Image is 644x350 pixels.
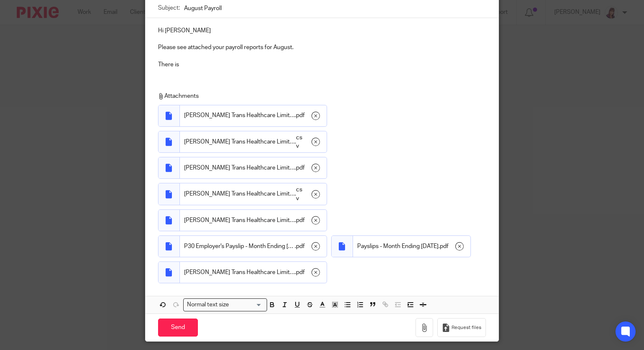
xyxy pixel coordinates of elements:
[180,131,327,153] div: .
[452,324,481,331] span: Request files
[180,183,327,205] div: .
[437,318,486,337] button: Request files
[184,216,295,225] span: [PERSON_NAME] Trans Healthcare Limited - Pensions - Month 5
[183,298,267,311] div: Search for option
[158,60,486,69] p: There is
[184,138,295,146] span: [PERSON_NAME] Trans Healthcare Limited - Payroll Summary - Month 5
[353,236,470,257] div: .
[158,26,486,35] p: Hi [PERSON_NAME]
[296,164,305,172] span: pdf
[180,210,327,231] div: .
[184,268,295,277] span: [PERSON_NAME] Trans Healthcare Limited - Credit Transfers - Month 5 (ending [DATE])
[184,164,295,172] span: [PERSON_NAME] Trans Healthcare Limited - Payroll Summary - Month 5
[184,190,295,198] span: [PERSON_NAME] Trans Healthcare Limited - Pensions - Month 5
[158,319,198,337] input: Send
[440,242,449,251] span: pdf
[184,242,295,251] span: P30 Employer's Payslip - Month Ending [DATE] - [PERSON_NAME] Trans Healthcare Limited
[180,262,327,283] div: .
[158,92,482,100] p: Attachments
[357,242,439,251] span: Payslips - Month Ending [DATE]
[158,4,180,12] label: Subject:
[158,43,486,52] p: Please see attached your payroll reports for August.
[296,268,305,277] span: pdf
[296,133,305,151] span: csv
[180,157,327,178] div: .
[184,111,295,120] span: [PERSON_NAME] Trans Healthcare Limited - P32 - Tax Months 1 to 5
[296,242,305,251] span: pdf
[296,216,305,225] span: pdf
[232,300,262,309] input: Search for option
[296,111,305,120] span: pdf
[180,236,327,257] div: .
[185,300,231,309] span: Normal text size
[296,185,305,203] span: csv
[180,105,327,126] div: .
